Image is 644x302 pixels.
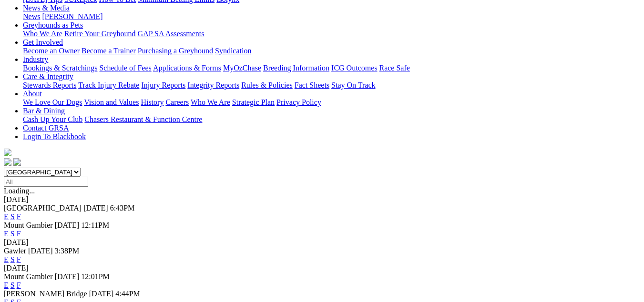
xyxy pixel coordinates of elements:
[89,290,114,298] span: [DATE]
[138,47,213,55] a: Purchasing a Greyhound
[17,212,21,221] a: F
[4,255,9,263] a: E
[4,177,88,187] input: Select date
[23,12,40,20] a: News
[17,255,21,263] a: F
[23,21,83,29] a: Greyhounds as Pets
[4,238,640,247] div: [DATE]
[331,81,375,89] a: Stay On Track
[4,247,26,255] span: Gawler
[23,98,82,106] a: We Love Our Dogs
[4,221,53,229] span: Mount Gambier
[84,115,202,123] a: Chasers Restaurant & Function Centre
[215,47,251,55] a: Syndication
[4,212,9,221] a: E
[83,204,108,212] span: [DATE]
[23,81,76,89] a: Stewards Reports
[295,81,329,89] a: Fact Sheets
[4,281,9,289] a: E
[4,187,35,195] span: Loading...
[4,149,11,156] img: logo-grsa-white.png
[23,64,97,72] a: Bookings & Scratchings
[232,98,275,106] a: Strategic Plan
[23,90,42,98] a: About
[13,158,21,166] img: twitter.svg
[23,30,62,38] a: Who We Are
[10,212,15,221] a: S
[191,98,230,106] a: Who We Are
[138,30,204,38] a: GAP SA Assessments
[379,64,409,72] a: Race Safe
[99,64,151,72] a: Schedule of Fees
[55,247,80,255] span: 3:38PM
[23,12,640,21] div: News & Media
[78,81,139,89] a: Track Injury Rebate
[10,255,15,263] a: S
[23,55,48,63] a: Industry
[82,47,136,55] a: Become a Trainer
[84,98,139,106] a: Vision and Values
[263,64,329,72] a: Breeding Information
[223,64,261,72] a: MyOzChase
[115,290,140,298] span: 4:44PM
[110,204,135,212] span: 6:43PM
[4,204,82,212] span: [GEOGRAPHIC_DATA]
[276,98,321,106] a: Privacy Policy
[28,247,53,255] span: [DATE]
[153,64,221,72] a: Applications & Forms
[17,230,21,238] a: F
[23,64,640,72] div: Industry
[81,221,109,229] span: 12:11PM
[23,72,73,81] a: Care & Integrity
[241,81,293,89] a: Rules & Policies
[17,281,21,289] a: F
[4,290,87,298] span: [PERSON_NAME] Bridge
[23,30,640,38] div: Greyhounds as Pets
[23,47,640,55] div: Get Involved
[23,115,640,124] div: Bar & Dining
[4,195,640,204] div: [DATE]
[4,264,640,272] div: [DATE]
[4,230,9,238] a: E
[141,81,185,89] a: Injury Reports
[55,221,80,229] span: [DATE]
[42,12,102,20] a: [PERSON_NAME]
[23,115,82,123] a: Cash Up Your Club
[23,124,69,132] a: Contact GRSA
[165,98,189,106] a: Careers
[331,64,377,72] a: ICG Outcomes
[23,132,86,141] a: Login To Blackbook
[23,47,80,55] a: Become an Owner
[23,4,70,12] a: News & Media
[187,81,239,89] a: Integrity Reports
[55,272,80,281] span: [DATE]
[4,272,53,281] span: Mount Gambier
[141,98,164,106] a: History
[23,98,640,107] div: About
[23,38,63,46] a: Get Involved
[23,81,640,90] div: Care & Integrity
[64,30,136,38] a: Retire Your Greyhound
[4,158,11,166] img: facebook.svg
[23,107,65,115] a: Bar & Dining
[10,230,15,238] a: S
[81,272,110,281] span: 12:01PM
[10,281,15,289] a: S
